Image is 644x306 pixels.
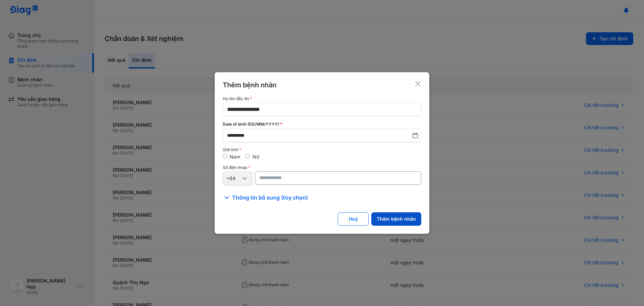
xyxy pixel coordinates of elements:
label: Nữ [253,154,259,160]
div: Date of birth (DD/MM/YYYY) [223,121,421,127]
button: Huỷ [338,212,369,226]
button: Thêm bệnh nhân [371,212,421,226]
div: Giới tính [223,147,421,152]
div: +84 [226,175,240,181]
div: Thêm bệnh nhân [223,80,276,90]
label: Nam [230,154,240,160]
div: Số điện thoại [223,165,421,170]
span: Thông tin bổ sung (tùy chọn) [232,193,308,202]
div: Họ tên đầy đủ [223,96,421,101]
